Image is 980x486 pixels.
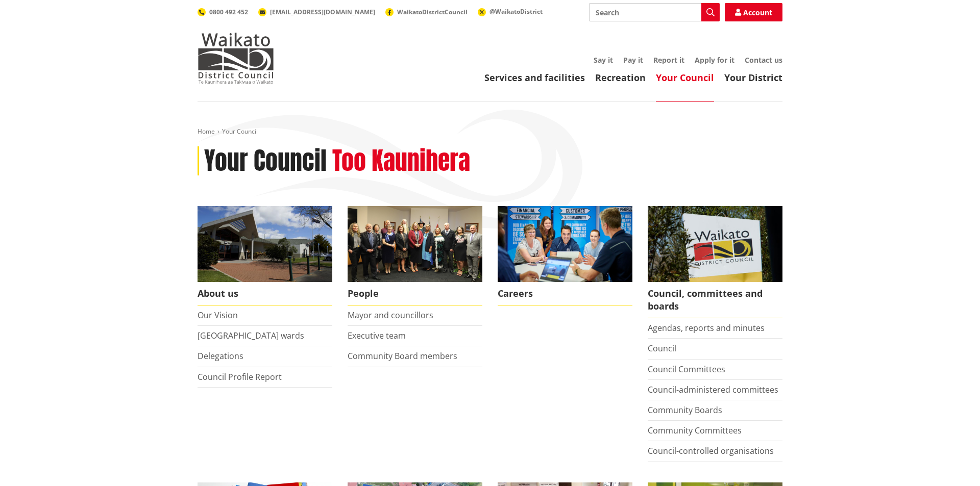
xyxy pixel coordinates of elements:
[648,282,782,318] span: Council, committees and boards
[589,3,720,21] input: Search input
[198,206,332,282] img: WDC Building 0015
[498,206,632,282] img: Office staff in meeting - Career page
[198,282,332,305] span: About us
[595,71,646,84] a: Recreation
[198,127,215,136] a: Home
[498,206,632,305] a: Careers
[209,8,248,16] span: 0800 492 452
[397,8,468,16] span: WaikatoDistrictCouncil
[385,8,468,16] a: WaikatoDistrictCouncil
[745,55,782,65] a: Contact us
[725,3,782,21] a: Account
[348,310,433,321] a: Mayor and councillors
[198,350,243,362] a: Delegations
[648,343,676,354] a: Council
[648,322,765,334] a: Agendas, reports and minutes
[695,55,734,65] a: Apply for it
[198,33,274,84] img: Waikato District Council - Te Kaunihera aa Takiwaa o Waikato
[648,206,782,318] a: Waikato-District-Council-sign Council, committees and boards
[648,384,778,395] a: Council-administered committees
[198,206,332,305] a: WDC Building 0015 About us
[204,146,327,176] h1: Your Council
[222,127,258,136] span: Your Council
[198,330,304,341] a: [GEOGRAPHIC_DATA] wards
[648,364,725,375] a: Council Committees
[656,71,714,84] a: Your Council
[348,330,406,341] a: Executive team
[498,282,632,305] span: Careers
[198,310,238,321] a: Our Vision
[348,206,482,305] a: 2022 Council People
[648,425,742,436] a: Community Committees
[724,71,782,84] a: Your District
[653,55,684,65] a: Report it
[198,8,248,16] a: 0800 492 452
[348,350,457,362] a: Community Board members
[484,71,585,84] a: Services and facilities
[623,55,643,65] a: Pay it
[348,206,482,282] img: 2022 Council
[258,8,375,16] a: [EMAIL_ADDRESS][DOMAIN_NAME]
[489,7,543,16] span: @WaikatoDistrict
[648,206,782,282] img: Waikato-District-Council-sign
[332,146,470,176] h2: Too Kaunihera
[594,55,613,65] a: Say it
[198,371,282,382] a: Council Profile Report
[198,127,782,136] nav: breadcrumb
[648,445,774,456] a: Council-controlled organisations
[478,7,543,16] a: @WaikatoDistrict
[270,8,375,16] span: [EMAIL_ADDRESS][DOMAIN_NAME]
[648,404,722,416] a: Community Boards
[348,282,482,305] span: People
